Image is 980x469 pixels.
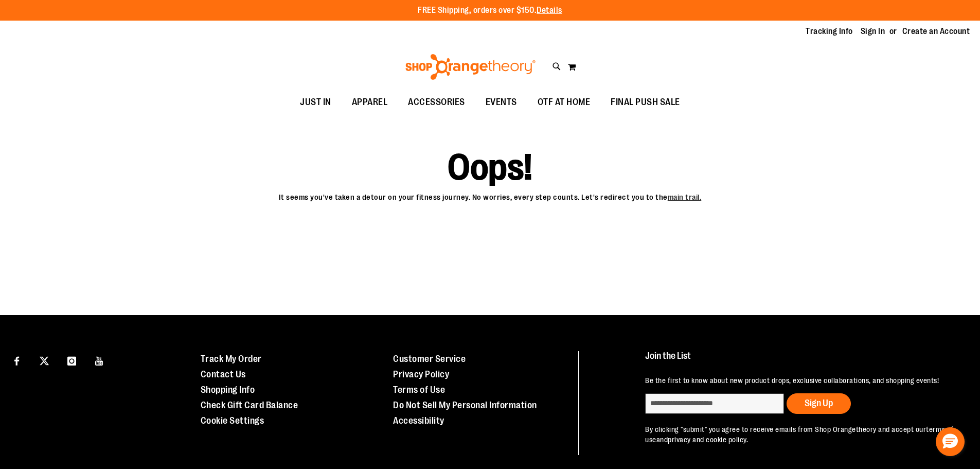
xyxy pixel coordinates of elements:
a: Shopping Info [201,385,255,395]
a: Contact Us [201,369,246,379]
img: Twitter [40,356,49,366]
a: Sign In [861,26,885,37]
a: Track My Order [201,354,262,364]
a: Create an Account [902,26,970,37]
a: Terms of Use [393,385,445,395]
a: FINAL PUSH SALE [600,91,690,114]
a: Visit our Instagram page [63,351,81,369]
a: Details [537,6,562,15]
span: Oops! [448,158,532,177]
span: APPAREL [352,91,388,114]
button: Hello, have a question? Let’s chat. [936,427,965,456]
a: main trail. [668,193,702,202]
a: Visit our Youtube page [91,351,109,369]
a: EVENTS [475,91,527,114]
p: Be the first to know about new product drops, exclusive collaborations, and shopping events! [645,375,956,386]
a: Do Not Sell My Personal Information [393,400,537,410]
a: terms of use [645,425,953,444]
span: EVENTS [486,91,517,114]
a: Accessibility [393,415,444,426]
a: Privacy Policy [393,369,449,379]
a: JUST IN [290,91,342,114]
a: Check Gift Card Balance [201,400,298,410]
a: Visit our Facebook page [8,351,26,369]
img: Shop Orangetheory [404,54,537,80]
span: OTF AT HOME [538,91,591,114]
a: Tracking Info [806,26,853,37]
a: ACCESSORIES [398,91,475,114]
span: JUST IN [300,91,331,114]
a: APPAREL [342,91,398,114]
a: Cookie Settings [201,415,264,426]
h4: Join the List [645,351,956,370]
a: Customer Service [393,354,466,364]
a: OTF AT HOME [527,91,601,114]
button: Sign Up [787,393,851,414]
input: enter email [645,393,784,414]
p: It seems you've taken a detour on your fitness journey. No worries, every step counts. Let's redi... [18,187,962,203]
a: privacy and cookie policy. [668,436,748,444]
span: Sign Up [805,398,833,408]
a: Visit our X page [35,351,54,369]
span: FINAL PUSH SALE [611,91,680,114]
span: ACCESSORIES [408,91,465,114]
p: By clicking "submit" you agree to receive emails from Shop Orangetheory and accept our and [645,424,956,445]
p: FREE Shipping, orders over $150. [418,5,562,16]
